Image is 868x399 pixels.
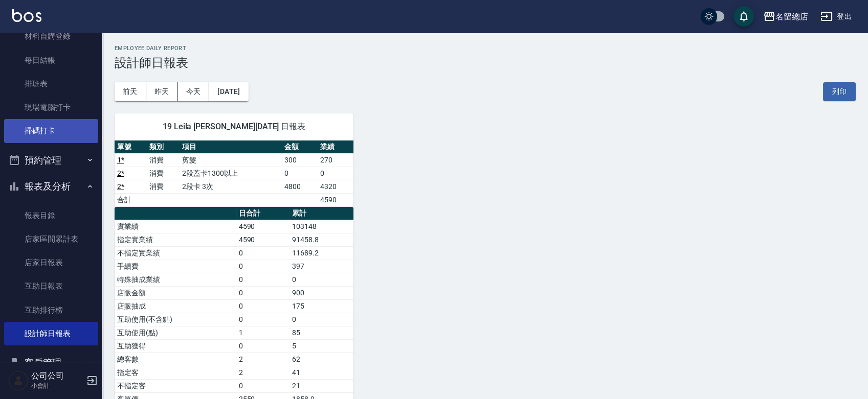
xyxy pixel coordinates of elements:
[236,246,290,260] td: 0
[115,313,236,326] td: 互助使用(不含點)
[4,298,98,322] a: 互助排行榜
[115,233,236,246] td: 指定實業績
[290,299,353,313] td: 175
[318,140,353,154] th: 業績
[115,82,146,101] button: 前天
[4,349,98,376] button: 客戶管理
[236,366,290,379] td: 2
[282,153,318,167] td: 300
[282,140,318,154] th: 金額
[290,273,353,286] td: 0
[115,140,353,207] table: a dense table
[147,167,179,180] td: 消費
[236,299,290,313] td: 0
[318,153,353,167] td: 270
[236,286,290,299] td: 0
[236,260,290,273] td: 0
[759,6,812,27] button: 名留總店
[290,286,353,299] td: 900
[816,7,856,26] button: 登出
[4,227,98,251] a: 店家區間累計表
[115,339,236,353] td: 互助獲得
[290,220,353,233] td: 103148
[236,339,290,353] td: 0
[290,233,353,246] td: 91458.8
[178,82,210,101] button: 今天
[180,153,282,167] td: 剪髮
[115,260,236,273] td: 手續費
[236,326,290,339] td: 1
[147,180,179,193] td: 消費
[282,167,318,180] td: 0
[4,251,98,274] a: 店家日報表
[115,56,856,70] h3: 設計師日報表
[115,366,236,379] td: 指定客
[290,326,353,339] td: 85
[4,322,98,345] a: 設計師日報表
[236,313,290,326] td: 0
[236,353,290,366] td: 2
[31,381,83,390] p: 小會計
[180,140,282,154] th: 項目
[115,353,236,366] td: 總客數
[115,299,236,313] td: 店販抽成
[823,82,856,101] button: 列印
[4,147,98,174] button: 預約管理
[290,353,353,366] td: 62
[236,379,290,392] td: 0
[127,122,341,132] span: 19 Leila [PERSON_NAME][DATE] 日報表
[147,140,179,154] th: 類別
[115,273,236,286] td: 特殊抽成業績
[115,326,236,339] td: 互助使用(點)
[115,140,147,154] th: 單號
[115,379,236,392] td: 不指定客
[4,49,98,72] a: 每日結帳
[4,72,98,96] a: 排班表
[282,180,318,193] td: 4800
[290,339,353,353] td: 5
[236,207,290,220] th: 日合計
[4,173,98,200] button: 報表及分析
[115,246,236,260] td: 不指定實業績
[290,379,353,392] td: 21
[290,366,353,379] td: 41
[4,274,98,298] a: 互助日報表
[290,313,353,326] td: 0
[733,6,754,27] button: save
[4,96,98,119] a: 現場電腦打卡
[31,371,83,381] h5: 公司公司
[180,167,282,180] td: 2段蓋卡1300以上
[115,286,236,299] td: 店販金額
[4,119,98,143] a: 掃碼打卡
[290,246,353,260] td: 11689.2
[8,370,29,391] img: Person
[290,207,353,220] th: 累計
[236,233,290,246] td: 4590
[115,193,147,206] td: 合計
[318,193,353,206] td: 4590
[318,180,353,193] td: 4320
[147,153,179,167] td: 消費
[115,220,236,233] td: 實業績
[12,9,41,22] img: Logo
[146,82,178,101] button: 昨天
[236,220,290,233] td: 4590
[115,45,856,52] h2: Employee Daily Report
[236,273,290,286] td: 0
[4,25,98,48] a: 材料自購登錄
[4,204,98,227] a: 報表目錄
[290,260,353,273] td: 397
[775,10,808,23] div: 名留總店
[209,82,248,101] button: [DATE]
[318,167,353,180] td: 0
[180,180,282,193] td: 2段卡 3次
